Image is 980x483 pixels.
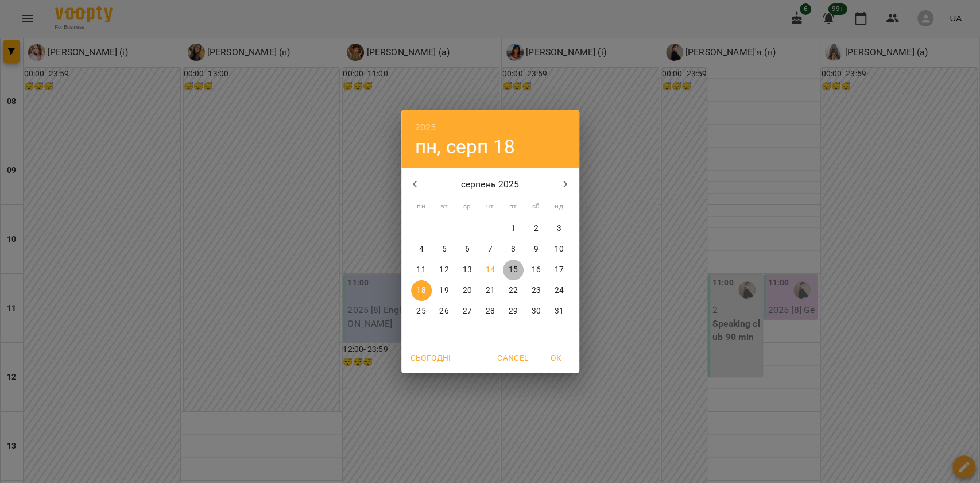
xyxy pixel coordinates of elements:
p: 2 [533,223,538,234]
p: 18 [416,285,425,296]
button: 3 [549,218,570,239]
span: Cancel [497,351,528,365]
button: 17 [549,260,570,280]
p: 14 [485,264,494,276]
p: 7 [487,244,492,255]
p: 19 [439,285,448,296]
p: 6 [464,244,469,255]
button: 31 [549,301,570,322]
button: 4 [411,239,432,260]
button: 5 [434,239,455,260]
p: 4 [419,244,423,255]
button: 6 [457,239,478,260]
button: 30 [526,301,547,322]
button: 15 [503,260,524,280]
p: 5 [441,244,446,255]
span: ср [457,201,478,212]
button: 9 [526,239,547,260]
p: 29 [508,306,517,317]
button: Cancel [493,347,533,368]
p: 23 [531,285,540,296]
button: 11 [411,260,432,280]
button: OK [538,347,575,368]
button: 2 [526,218,547,239]
p: 30 [531,306,540,317]
p: 12 [439,264,448,276]
p: 15 [508,264,517,276]
span: вт [434,201,455,212]
button: 1 [503,218,524,239]
button: 2025 [415,119,436,136]
button: 19 [434,280,455,301]
span: Сьогодні [410,351,451,365]
button: 27 [457,301,478,322]
p: 13 [462,264,471,276]
button: 20 [457,280,478,301]
p: 9 [533,244,538,255]
p: 21 [485,285,494,296]
span: нд [549,201,570,212]
button: 29 [503,301,524,322]
button: пн, серп 18 [415,135,516,159]
button: 12 [434,260,455,280]
span: пт [503,201,524,212]
p: 25 [416,306,425,317]
button: 7 [480,239,501,260]
button: 18 [411,280,432,301]
button: 8 [503,239,524,260]
span: сб [526,201,547,212]
button: 10 [549,239,570,260]
p: 24 [554,285,563,296]
p: 31 [554,306,563,317]
span: OK [543,351,570,365]
p: 28 [485,306,494,317]
p: 22 [508,285,517,296]
p: 11 [416,264,425,276]
button: 23 [526,280,547,301]
button: 21 [480,280,501,301]
p: 16 [531,264,540,276]
button: 28 [480,301,501,322]
button: Сьогодні [406,347,456,368]
p: 26 [439,306,448,317]
p: 3 [556,223,561,234]
button: 24 [549,280,570,301]
button: 13 [457,260,478,280]
button: 26 [434,301,455,322]
p: 10 [554,244,563,255]
p: 1 [510,223,515,234]
button: 22 [503,280,524,301]
p: 17 [554,264,563,276]
p: 8 [510,244,515,255]
span: пн [411,201,432,212]
p: 27 [462,306,471,317]
button: 14 [480,260,501,280]
button: 25 [411,301,432,322]
span: чт [480,201,501,212]
p: серпень 2025 [428,177,552,191]
button: 16 [526,260,547,280]
p: 20 [462,285,471,296]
